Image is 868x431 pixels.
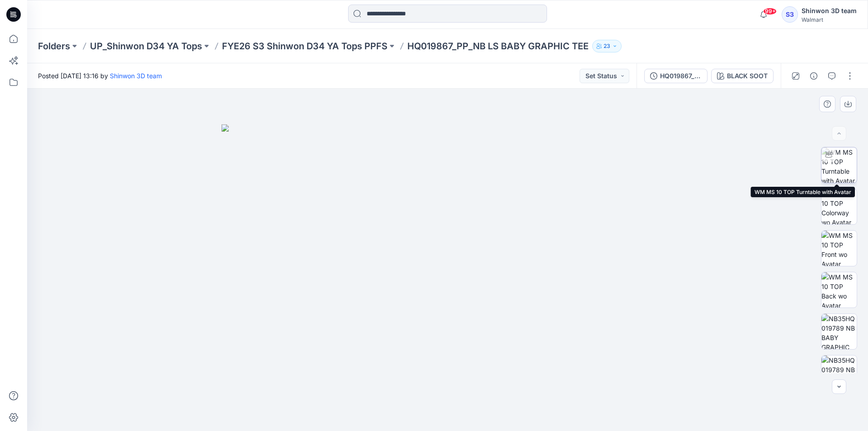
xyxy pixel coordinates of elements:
button: Details [807,69,821,83]
p: 23 [604,41,610,51]
div: BLACK SOOT [727,71,768,81]
div: Shinwon 3D team [802,5,857,16]
img: NB35HQ019789 NB BABY GRAPHIC TEE - 3D PPFS FORM [821,314,857,349]
img: WM MS 10 TOP Turntable with Avatar [821,147,857,183]
a: Folders [38,40,70,52]
img: WM MS 10 TOP Front wo Avatar [821,231,857,266]
img: WM MS 10 TOP Back wo Avatar [821,272,857,308]
div: Walmart [802,16,857,23]
button: BLACK SOOT [711,69,774,83]
span: Posted [DATE] 13:16 by [38,71,162,81]
img: NB35HQ019789 NB BABY GRAPHIC TEE - 3D PPFS FORM_Pressure & Tension Map [821,355,857,391]
img: WM MS 10 TOP Colorway wo Avatar [821,189,857,224]
a: FYE26 S3 Shinwon D34 YA Tops PPFS [222,40,387,52]
p: HQ019867_PP_NB LS BABY GRAPHIC TEE [407,40,589,52]
div: S3 [782,6,798,23]
button: 23 [592,40,622,52]
a: UP_Shinwon D34 YA Tops [90,40,202,52]
span: 99+ [763,8,777,15]
div: HQ019867_PP_NB LS BABY GRAPHIC TEE [660,71,702,81]
a: Shinwon 3D team [110,72,162,80]
button: HQ019867_PP_NB LS BABY GRAPHIC TEE [644,69,708,83]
